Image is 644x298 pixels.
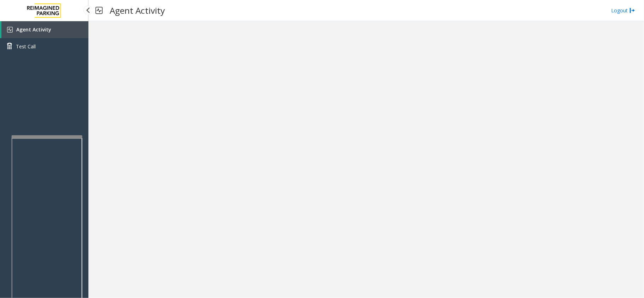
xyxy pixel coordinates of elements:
[95,2,103,19] img: pageIcon
[16,43,36,50] span: Test Call
[611,7,635,14] a: Logout
[1,21,88,38] a: Agent Activity
[106,2,168,19] h3: Agent Activity
[16,26,51,33] span: Agent Activity
[630,7,635,14] img: logout
[7,27,13,32] img: 'icon'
